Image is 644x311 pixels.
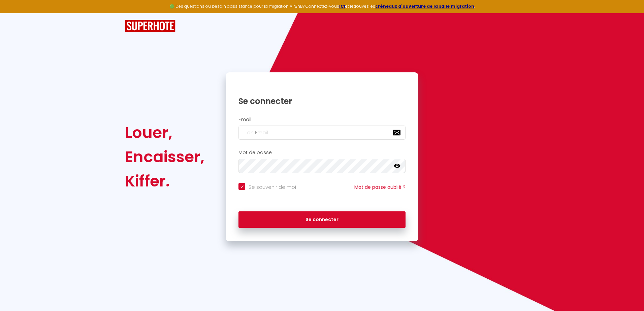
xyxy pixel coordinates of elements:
[238,126,406,140] input: Ton Email
[125,120,204,145] div: Louer,
[238,150,406,155] h2: Mot de passe
[375,3,474,9] a: créneaux d'ouverture de la salle migration
[125,145,204,169] div: Encaisser,
[238,211,406,228] button: Se connecter
[339,3,345,9] a: ICI
[238,117,406,123] h2: Email
[125,20,175,32] img: SuperHote logo
[125,169,204,193] div: Kiffer.
[354,184,406,191] a: Mot de passe oublié ?
[238,96,406,106] h1: Se connecter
